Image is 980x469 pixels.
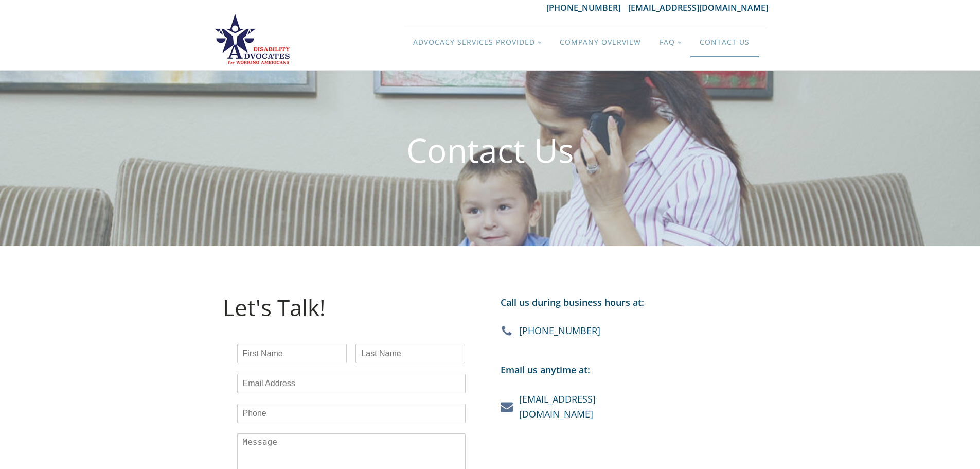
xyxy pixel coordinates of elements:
input: Email Address [237,374,466,393]
a: FAQ [650,27,690,57]
a: Advocacy Services Provided [404,27,550,57]
h1: Let's Talk! [223,295,326,320]
div: Call us during business hours at: [501,295,644,325]
a: Company Overview [550,27,650,57]
a: [EMAIL_ADDRESS][DOMAIN_NAME] [519,392,596,422]
input: First Name [237,344,347,363]
input: Last Name [355,344,465,363]
h1: Contact Us [406,132,574,168]
div: Email us anytime at: [501,362,590,392]
input: Phone [237,404,466,423]
a: [EMAIL_ADDRESS][DOMAIN_NAME] [628,2,768,13]
div: [PHONE_NUMBER] [519,324,600,337]
a: [PHONE_NUMBER] [546,2,628,13]
a: Contact Us [690,27,759,57]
